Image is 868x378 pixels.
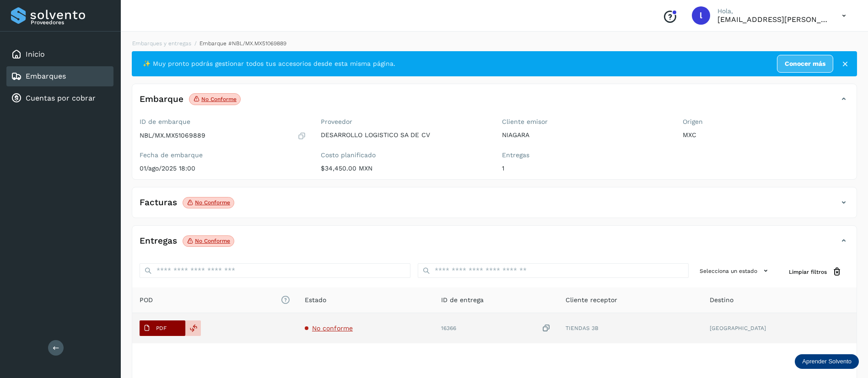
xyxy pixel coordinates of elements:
span: Cliente receptor [566,295,617,305]
p: $34,450.00 MXN [321,165,487,172]
p: No conforme [195,199,230,206]
div: Aprender Solvento [795,354,859,369]
button: Limpiar filtros [782,263,849,280]
p: NBL/MX.MX51069889 [140,132,205,139]
div: EmbarqueNo conforme [132,91,857,114]
span: ✨ Muy pronto podrás gestionar todos tus accesorios desde esta misma página. [143,59,395,69]
span: Limpiar filtros [789,268,827,276]
label: ID de embarque [140,118,306,126]
label: Cliente emisor [502,118,669,126]
span: POD [140,295,290,305]
a: Conocer más [777,55,833,73]
h4: Entregas [140,236,177,246]
p: Proveedores [31,19,110,26]
h4: Facturas [140,197,177,208]
p: 1 [502,165,669,172]
span: No conforme [312,325,353,332]
label: Proveedor [321,118,487,126]
p: PDF [156,325,167,331]
p: MXC [683,131,849,139]
label: Origen [683,118,849,126]
div: Cuentas por cobrar [6,88,113,108]
a: Cuentas por cobrar [26,94,96,102]
td: TIENDAS 3B [558,313,702,343]
span: Embarque #NBL/MX.MX51069889 [199,40,286,47]
button: Selecciona un estado [696,263,774,278]
label: Costo planificado [321,151,487,159]
div: EntregasNo conforme [132,233,857,256]
span: ID de entrega [441,295,484,305]
a: Embarques [26,72,66,80]
div: Embarques [6,66,113,86]
p: Aprender Solvento [802,358,852,365]
span: Estado [305,295,326,305]
p: Hola, [717,7,827,15]
span: Destino [710,295,733,305]
a: Embarques y entregas [132,40,191,47]
button: PDF [140,320,185,336]
p: No conforme [195,238,230,244]
a: Inicio [26,50,45,59]
p: 01/ago/2025 18:00 [140,165,306,172]
p: No conforme [201,96,237,102]
td: [GEOGRAPHIC_DATA] [702,313,857,343]
div: Inicio [6,44,113,64]
nav: breadcrumb [132,39,857,48]
p: NIAGARA [502,131,669,139]
div: Reemplazar POD [185,320,201,336]
label: Fecha de embarque [140,151,306,159]
p: DESARROLLO LOGISTICO SA DE CV [321,131,487,139]
div: 16366 [441,324,551,333]
h4: Embarque [140,94,183,105]
p: lauraamalia.castillo@xpertal.com [717,15,827,24]
label: Entregas [502,151,669,159]
div: FacturasNo conforme [132,195,857,218]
